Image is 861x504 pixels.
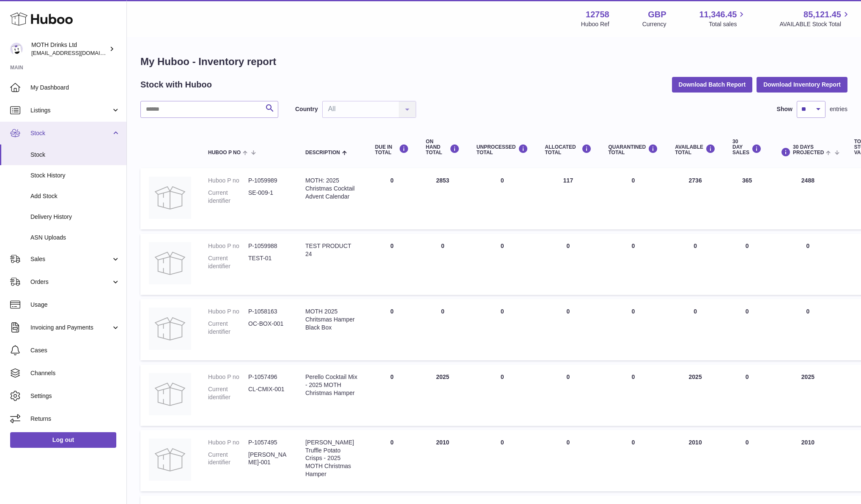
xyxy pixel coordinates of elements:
[305,308,358,332] div: MOTH 2025 Chritsmas Hamper Black Box
[468,168,537,229] td: 0
[586,9,609,20] strong: 12758
[149,373,191,415] img: product image
[672,77,753,92] button: Download Batch Report
[803,9,841,20] span: 85,121.45
[537,299,600,360] td: 0
[779,9,851,28] a: 85,121.45 AVAILABLE Stock Total
[10,43,23,55] img: orders@mothdrinks.com
[208,451,248,467] dt: Current identifier
[537,168,600,229] td: 117
[140,55,847,68] h1: My Huboo - Inventory report
[208,308,248,316] dt: Huboo P no
[477,144,528,155] div: UNPROCESSED Total
[666,168,724,229] td: 2736
[208,189,248,205] dt: Current identifier
[30,369,120,377] span: Channels
[149,242,191,284] img: product image
[248,320,288,336] dd: OC-BOX-001
[248,451,288,467] dd: [PERSON_NAME]-001
[581,20,609,28] div: Huboo Ref
[30,255,111,263] span: Sales
[468,430,537,491] td: 0
[375,144,409,155] div: DUE IN TOTAL
[10,432,116,447] a: Log out
[30,415,120,423] span: Returns
[140,79,212,90] h2: Stock with Huboo
[793,144,824,155] span: 30 DAYS PROJECTED
[305,177,358,201] div: MOTH: 2025 Christmas Cocktail Advent Calendar
[30,84,120,92] span: My Dashboard
[149,308,191,350] img: product image
[149,439,191,481] img: product image
[208,150,241,155] span: Huboo P no
[417,234,468,295] td: 0
[295,105,318,113] label: Country
[367,430,417,491] td: 0
[648,9,666,20] strong: GBP
[699,9,746,28] a: 11,346.45 Total sales
[30,324,111,332] span: Invoicing and Payments
[367,365,417,426] td: 0
[666,365,724,426] td: 2025
[208,320,248,336] dt: Current identifier
[417,365,468,426] td: 2025
[631,177,635,184] span: 0
[724,365,770,426] td: 0
[30,346,120,354] span: Cases
[30,106,111,114] span: Listings
[248,189,288,205] dd: SE-009-1
[631,373,635,380] span: 0
[468,234,537,295] td: 0
[30,278,111,286] span: Orders
[248,439,288,447] dd: P-1057495
[417,299,468,360] td: 0
[777,105,792,113] label: Show
[779,20,851,28] span: AVAILABLE Stock Total
[30,172,120,180] span: Stock History
[537,234,600,295] td: 0
[248,254,288,270] dd: TEST-01
[30,129,111,137] span: Stock
[770,365,846,426] td: 2025
[248,242,288,250] dd: P-1059988
[724,234,770,295] td: 0
[417,430,468,491] td: 2010
[30,392,120,400] span: Settings
[468,299,537,360] td: 0
[666,299,724,360] td: 0
[31,41,107,57] div: MOTH Drinks Ltd
[30,192,120,200] span: Add Stock
[609,144,658,155] div: QUARANTINED Total
[631,242,635,249] span: 0
[709,20,746,28] span: Total sales
[305,373,358,397] div: Perello Cocktail Mix - 2025 MOTH Christmas Hamper
[208,373,248,381] dt: Huboo P no
[666,430,724,491] td: 2010
[305,439,358,478] div: [PERSON_NAME] Truffle Potato Crisps - 2025 MOTH Christmas Hamper
[642,20,666,28] div: Currency
[724,299,770,360] td: 0
[367,299,417,360] td: 0
[770,430,846,491] td: 2010
[537,430,600,491] td: 0
[699,9,737,20] span: 11,346.45
[757,77,847,92] button: Download Inventory Report
[305,150,340,155] span: Description
[31,49,124,56] span: [EMAIL_ADDRESS][DOMAIN_NAME]
[631,308,635,315] span: 0
[208,385,248,401] dt: Current identifier
[770,168,846,229] td: 2488
[248,177,288,185] dd: P-1059989
[417,168,468,229] td: 2853
[631,439,635,446] span: 0
[30,151,120,159] span: Stock
[545,144,592,155] div: ALLOCATED Total
[30,234,120,242] span: ASN Uploads
[732,139,762,156] div: 30 DAY SALES
[248,373,288,381] dd: P-1057496
[666,234,724,295] td: 0
[770,299,846,360] td: 0
[305,242,358,258] div: TEST PRODUCT 24
[367,168,417,229] td: 0
[468,365,537,426] td: 0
